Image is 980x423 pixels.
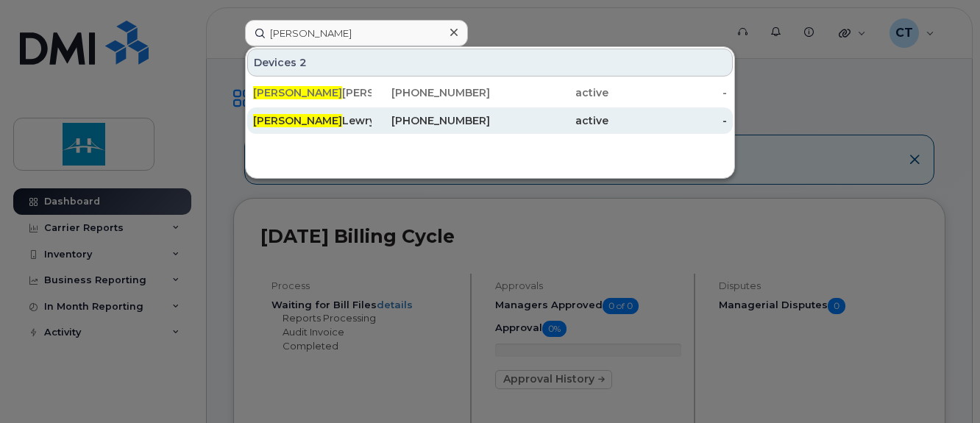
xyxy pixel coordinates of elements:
div: active [490,85,608,100]
div: active [490,113,608,128]
span: 2 [299,55,307,70]
span: [PERSON_NAME] [253,114,342,127]
a: [PERSON_NAME]Lewry[PHONE_NUMBER]active- [247,107,733,134]
div: [PERSON_NAME] [253,85,372,100]
div: Devices [247,49,733,77]
span: [PERSON_NAME] [253,86,342,99]
div: [PHONE_NUMBER] [372,113,490,128]
div: Lewry [253,113,372,128]
a: [PERSON_NAME][PERSON_NAME][PHONE_NUMBER]active- [247,79,733,106]
div: [PHONE_NUMBER] [372,85,490,100]
div: - [608,85,727,100]
div: - [608,113,727,128]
